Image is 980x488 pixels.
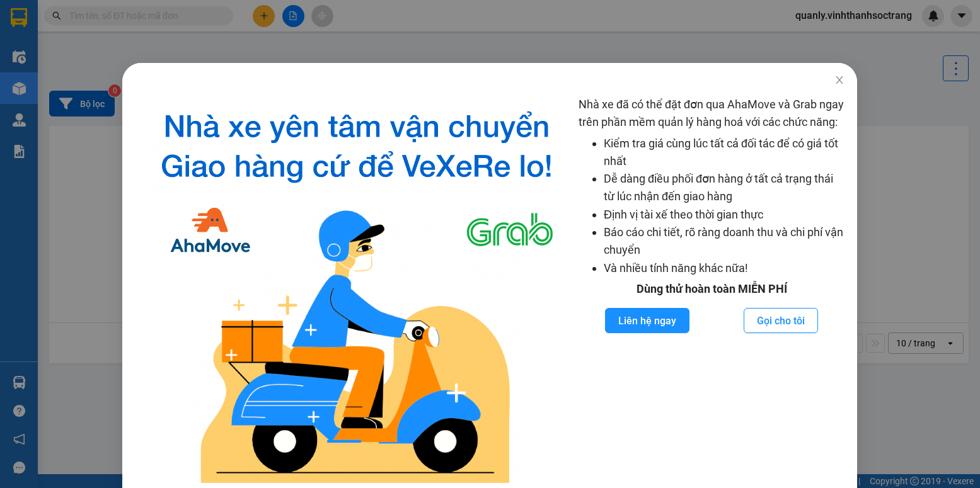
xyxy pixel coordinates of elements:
li: Kiểm tra giá cùng lúc tất cả đối tác để có giá tốt nhất [604,135,845,171]
span: Liên hệ ngay [619,313,677,329]
li: Báo cáo chi tiết, rõ ràng doanh thu và chi phí vận chuyển [604,224,845,259]
button: Close [822,63,858,98]
li: Dễ dàng điều phối đơn hàng ở tất cả trạng thái từ lúc nhận đến giao hàng [604,170,845,206]
button: Gọi cho tôi [744,308,818,333]
li: Định vị tài xế theo thời gian thực [604,206,845,224]
button: Liên hệ ngay [606,308,690,333]
span: close [835,75,845,85]
li: Và nhiều tính năng khác nữa! [604,259,845,277]
span: Gọi cho tôi [757,313,805,329]
div: Dùng thử hoàn toàn MIỄN PHÍ [579,280,845,298]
